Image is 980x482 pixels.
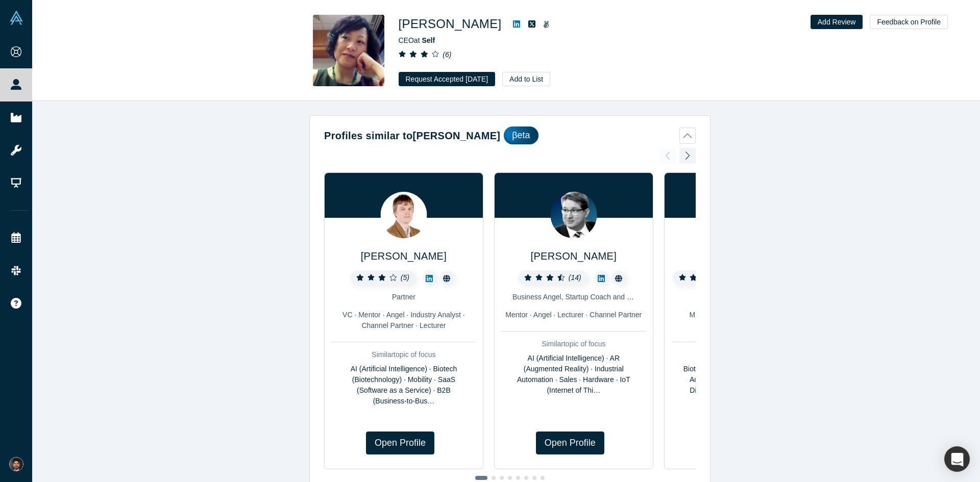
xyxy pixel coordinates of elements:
[324,128,500,143] h2: Profiles similar to [PERSON_NAME]
[504,126,538,144] div: βeta
[366,432,434,454] a: Open Profile
[324,126,696,144] button: Profiles similar to[PERSON_NAME]βeta
[399,15,502,33] h1: [PERSON_NAME]
[502,72,550,86] button: Add to List
[9,11,23,25] img: Alchemist Vault Logo
[531,250,617,262] a: [PERSON_NAME]
[502,310,646,320] div: Mentor · Angel · Lecturer · Channel Partner
[332,349,476,360] div: Similar topic of focus
[502,339,646,349] div: Similar topic of focus
[569,273,581,282] i: ( 14 )
[9,457,23,471] img: Shine Oovattil's Account
[332,364,476,407] div: AI (Artificial Intelligence) · Biotech (Biotechnology) · Mobility · SaaS (Software as a Service) ...
[502,353,646,396] div: AI (Artificial Intelligence) · AR (Augmented Reality) · Industrial Automation · Sales · Hardware ...
[313,15,384,86] img: Marjorie Hsu's Profile Image
[512,293,685,301] span: Business Angel, Startup Coach and best-selling author
[401,273,409,282] i: ( 5 )
[672,349,816,360] div: Similar topic of focus
[399,36,435,44] span: CEO at
[443,50,451,59] i: ( 6 )
[332,310,476,331] div: VC · Mentor · Angel · Industry Analyst · Channel Partner · Lecturer
[399,72,496,86] button: Request Accepted [DATE]
[536,432,604,454] a: Open Profile
[550,192,597,238] img: Martin Giese's Profile Image
[672,364,816,407] div: Biotech (Biotechnology) · Advertising · AdTech (Advertising Technology) · Digital Health · Health...
[380,192,427,238] img: Alexander Korchevsky's Profile Image
[672,310,816,331] div: Mentor · Angel · Service Provider · Freelancer / Consultant
[422,36,435,44] a: Self
[361,250,447,262] a: [PERSON_NAME]
[870,15,948,29] button: Feedback on Profile
[811,15,863,29] button: Add Review
[392,293,415,301] span: Partner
